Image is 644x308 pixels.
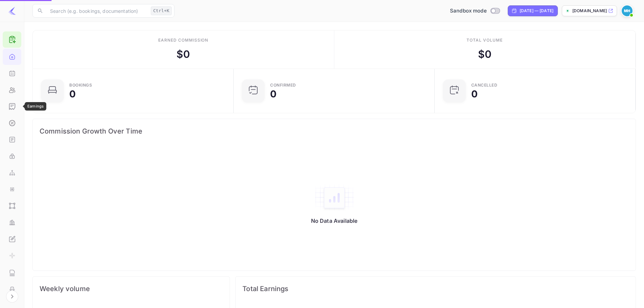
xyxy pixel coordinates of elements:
a: UI Components [3,198,21,213]
div: Click to change the date range period [508,5,558,16]
p: [DOMAIN_NAME] [572,8,607,14]
a: API Keys [3,148,21,164]
a: Whitelabel [3,231,21,246]
button: Expand navigation [6,290,18,303]
a: Fraud management [3,281,21,297]
div: $ 0 [176,47,190,62]
span: Commission Growth Over Time [40,126,629,137]
div: $ 0 [478,47,492,62]
div: Earnings [25,102,46,111]
span: Total Earnings [242,283,629,294]
div: 0 [270,89,277,99]
div: Total volume [467,37,503,43]
a: API Logs [3,265,21,280]
div: Ctrl+K [151,6,172,15]
img: empty-state-table2.svg [314,184,355,212]
a: Overview [3,49,21,64]
div: 0 [69,89,76,99]
span: Weekly volume [40,283,223,294]
img: Michael Haddad [622,5,633,16]
a: Integrations [3,181,21,197]
img: LiteAPI [8,7,16,15]
a: Performance [3,214,21,230]
div: Earned commission [158,37,208,43]
a: Earnings [3,98,21,114]
div: CANCELLED [471,83,498,87]
input: Search (e.g. bookings, documentation) [46,4,148,18]
div: Bookings [69,83,92,87]
a: Bookings [3,65,21,81]
a: API docs and SDKs [3,132,21,147]
div: [DATE] — [DATE] [520,8,553,14]
a: Commission [3,115,21,131]
p: No Data Available [311,217,358,224]
span: Sandbox mode [450,7,487,15]
a: Webhooks [3,165,21,180]
div: Switch to Production mode [447,7,502,15]
div: Confirmed [270,83,296,87]
a: Team management [3,82,21,97]
div: 0 [471,89,478,99]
